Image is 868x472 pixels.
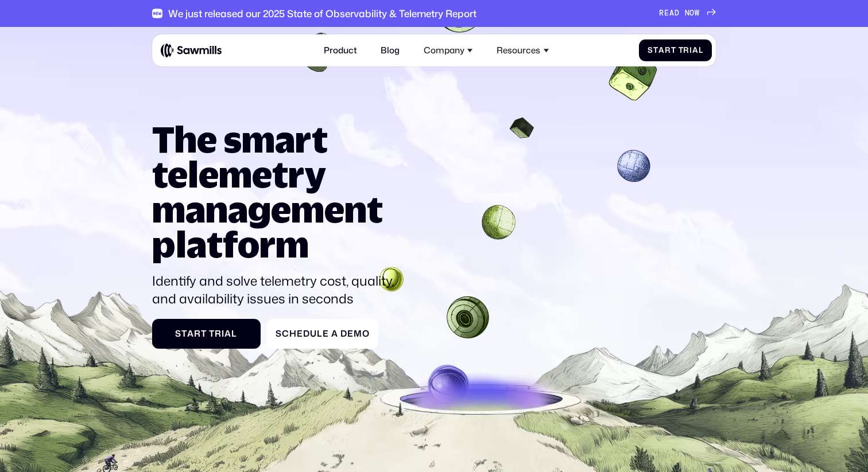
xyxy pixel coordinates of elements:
[653,46,658,55] span: t
[639,40,712,62] a: StartTrial
[692,46,699,55] span: a
[201,329,207,339] span: t
[424,45,464,56] div: Company
[675,9,680,18] span: D
[323,329,329,339] span: e
[289,329,297,339] span: h
[317,329,323,339] span: l
[297,329,303,339] span: e
[175,329,181,339] span: S
[231,329,237,339] span: l
[194,329,201,339] span: r
[222,329,224,339] span: i
[317,39,363,63] a: Product
[664,9,669,18] span: E
[683,46,689,55] span: r
[347,329,354,339] span: e
[417,39,479,63] div: Company
[168,7,476,19] div: We just released our 2025 State of Observability & Telemetry Report
[215,329,222,339] span: r
[490,39,555,63] div: Resources
[374,39,406,63] a: Blog
[303,329,310,339] span: d
[354,329,362,339] span: m
[648,46,653,55] span: S
[331,329,338,339] span: a
[340,329,347,339] span: D
[497,45,540,56] div: Resources
[665,46,671,55] span: r
[659,9,664,18] span: R
[695,9,700,18] span: W
[310,329,317,339] span: u
[671,46,676,55] span: t
[658,46,665,55] span: a
[181,329,187,339] span: t
[685,9,690,18] span: N
[152,319,261,349] a: StartTrial
[152,122,404,262] h1: The smart telemetry management platform
[276,329,282,339] span: S
[679,46,684,55] span: T
[209,329,215,339] span: T
[152,272,404,309] p: Identify and solve telemetry cost, quality, and availability issues in seconds
[267,319,378,349] a: ScheduleaDemo
[282,329,289,339] span: c
[699,46,703,55] span: l
[187,329,194,339] span: a
[689,46,692,55] span: i
[362,329,370,339] span: o
[224,329,231,339] span: a
[689,9,695,18] span: O
[669,9,675,18] span: A
[659,9,716,18] a: READNOW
